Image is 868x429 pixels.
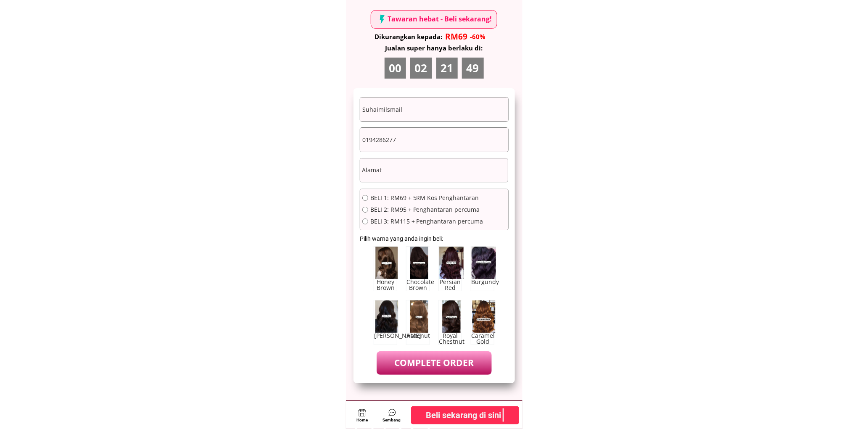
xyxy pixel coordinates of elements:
[360,128,508,152] input: Telefon
[354,417,371,424] div: Home
[370,195,483,201] span: BELI 1: RM69 + 5RM Kos Penghantaran
[406,333,429,339] div: Hazenut
[360,234,446,243] div: Pilih warna yang anda ingin beli:
[380,417,404,424] div: Sembang
[471,279,494,285] div: Burgundy
[377,351,491,374] p: COMPLETE ORDER
[445,30,642,43] div: RM69
[406,279,429,291] div: Chocolate Brown
[370,207,483,213] span: BELI 2: RM95 + Penghantaran percuma
[374,333,397,339] div: [PERSON_NAME]
[470,32,667,42] div: -60%
[471,333,494,345] div: Caramel Gold
[341,14,538,25] div: Tawaran hebat - Beli sekarang!
[370,218,483,224] span: BELI 3: RM115 + Penghantaran percuma
[375,32,572,42] div: Dikurangkan kepada:
[360,97,508,121] input: Nama
[439,333,462,345] div: Royal Chestnut
[360,158,508,182] input: Alamat
[374,279,397,291] div: Honey Brown
[439,279,462,291] div: Persian Red
[346,43,522,53] div: Jualan super hanya berlaku di:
